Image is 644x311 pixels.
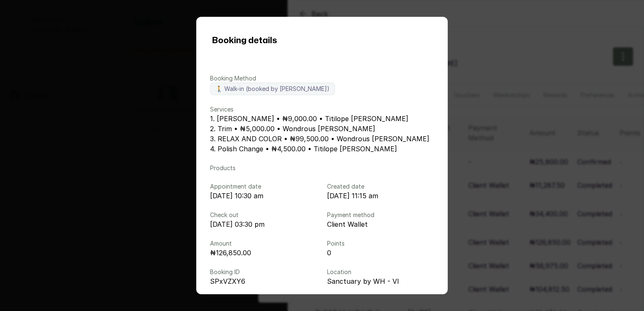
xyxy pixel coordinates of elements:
p: [DATE] 10:30 am [210,191,317,201]
p: Check out [210,211,317,219]
h1: Booking details [212,34,277,47]
p: Booking ID [210,268,317,276]
label: 🚶 Walk-in (booked by [PERSON_NAME]) [210,83,335,95]
p: Booking Method [210,74,434,83]
p: SPxVZXY6 [210,276,317,286]
p: Products [210,164,434,172]
p: [DATE] 03:30 pm [210,219,317,229]
p: Location [327,268,434,276]
p: ₦126,850.00 [210,248,317,258]
p: 0 [327,248,434,258]
p: Sanctuary by WH - VI [327,276,434,286]
p: 2. Trim • ₦5,000.00 • Wondrous [PERSON_NAME] [210,124,434,134]
p: Appointment date [210,182,317,191]
p: [DATE] 11:15 am [327,191,434,201]
p: Created date [327,182,434,191]
p: Client Wallet [327,219,434,229]
p: Payment method [327,211,434,219]
p: Services [210,105,434,114]
p: 3. RELAX AND COLOR • ₦99,500.00 • Wondrous [PERSON_NAME] [210,134,434,144]
p: Amount [210,239,317,248]
p: 4. Polish Change • ₦4,500.00 • Titilope [PERSON_NAME] [210,144,434,154]
p: Points [327,239,434,248]
p: 1. [PERSON_NAME] • ₦9,000.00 • Titilope [PERSON_NAME] [210,114,434,124]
